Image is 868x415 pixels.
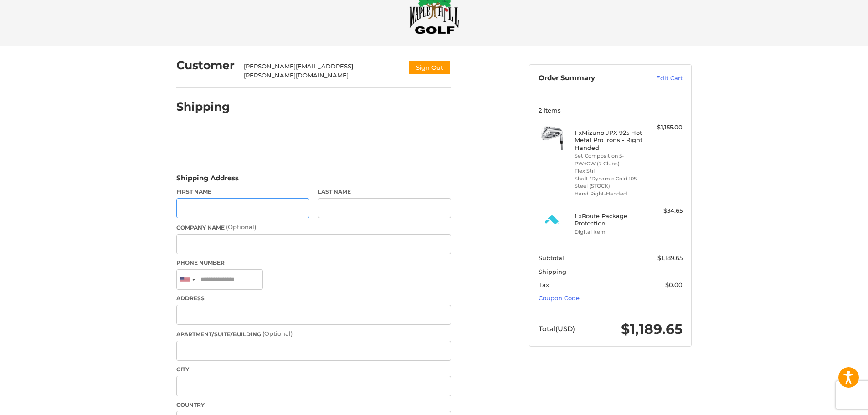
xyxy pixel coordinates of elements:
li: Shaft *Dynamic Gold 105 Steel (STOCK) [575,175,644,190]
span: Shipping [539,268,566,275]
label: Last Name [318,188,451,196]
label: Address [176,294,451,302]
h2: Shipping [176,100,230,114]
span: -- [678,268,683,275]
h4: 1 x Route Package Protection [575,212,644,227]
span: $1,189.65 [657,254,683,261]
h2: Customer [176,58,235,72]
legend: Shipping Address [176,173,239,188]
li: Digital Item [575,228,644,236]
label: First Name [176,188,309,196]
label: Country [176,401,451,409]
span: $0.00 [665,281,683,288]
label: Phone Number [176,259,451,267]
li: Set Composition 5-PW+GW (7 Clubs) [575,152,644,167]
label: Company Name [176,223,451,232]
li: Flex Stiff [575,167,644,175]
a: Coupon Code [539,294,580,302]
div: United States: +1 [177,270,198,289]
h4: 1 x Mizuno JPX 925 Hot Metal Pro Irons - Right Handed [575,129,644,151]
label: Apartment/Suite/Building [176,329,451,338]
span: Total (USD) [539,324,575,333]
span: Subtotal [539,254,564,261]
span: $1,189.65 [621,321,683,338]
span: Tax [539,281,549,288]
div: $1,155.00 [647,123,683,132]
div: $34.65 [647,206,683,215]
small: (Optional) [262,330,293,337]
label: City [176,365,451,374]
li: Hand Right-Handed [575,190,644,198]
div: [PERSON_NAME][EMAIL_ADDRESS][PERSON_NAME][DOMAIN_NAME] [244,62,400,80]
h3: Order Summary [539,74,637,83]
button: Sign Out [408,60,451,75]
a: Edit Cart [637,74,683,83]
h3: 2 Items [539,107,683,114]
small: (Optional) [226,223,256,231]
